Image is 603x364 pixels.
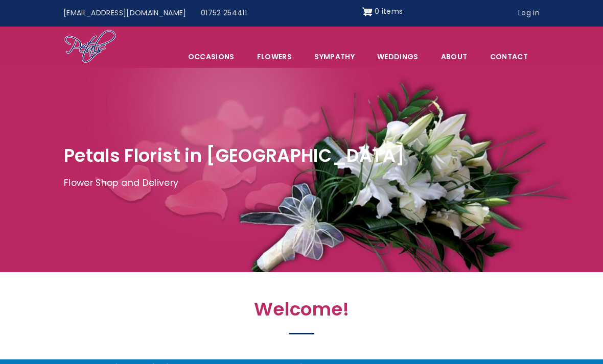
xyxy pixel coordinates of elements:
a: About [430,46,478,67]
span: Occasions [177,46,245,67]
span: Weddings [366,46,429,67]
h2: Welcome! [79,299,524,326]
a: 01752 254411 [194,4,254,23]
a: Contact [479,46,539,67]
a: Log in [511,4,547,23]
a: Shopping cart 0 items [362,4,403,20]
a: [EMAIL_ADDRESS][DOMAIN_NAME] [56,4,194,23]
img: Home [64,29,117,65]
a: Flowers [246,46,303,67]
span: 0 items [375,6,403,16]
img: Shopping cart [362,4,373,20]
p: Flower Shop and Delivery [64,176,539,191]
a: Sympathy [304,46,365,67]
span: Petals Florist in [GEOGRAPHIC_DATA] [64,143,405,168]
